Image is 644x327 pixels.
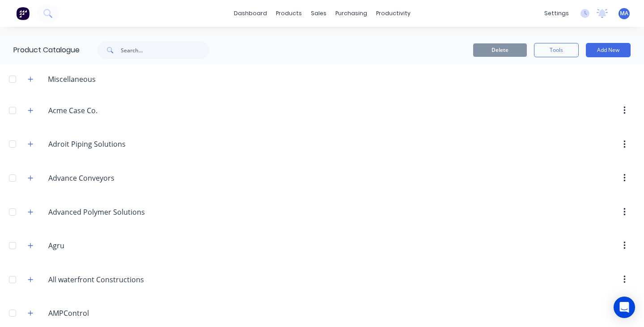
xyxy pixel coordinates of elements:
[229,7,271,20] a: dashboard
[473,43,527,57] button: Delete
[48,308,154,319] input: Enter category name
[48,274,154,285] input: Enter category name
[586,43,631,57] button: Add New
[331,7,372,20] div: purchasing
[271,7,306,20] div: products
[540,7,573,20] div: settings
[48,173,154,183] input: Enter category name
[48,139,154,149] input: Enter category name
[48,240,154,251] input: Enter category name
[620,9,628,17] span: MA
[121,41,209,59] input: Search...
[16,7,30,20] img: Factory
[534,43,579,57] button: Tools
[41,74,103,85] div: Miscellaneous
[306,7,331,20] div: sales
[48,207,154,217] input: Enter category name
[614,297,635,318] div: Open Intercom Messenger
[48,105,154,116] input: Enter category name
[372,7,415,20] div: productivity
